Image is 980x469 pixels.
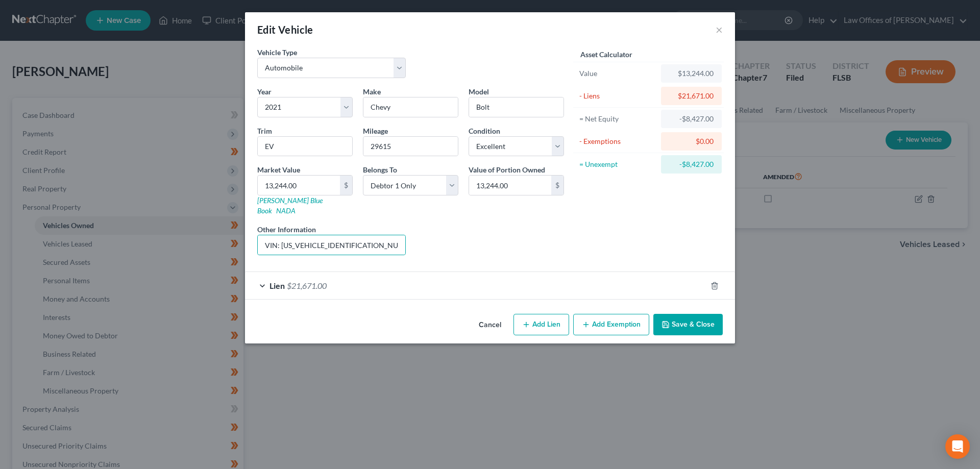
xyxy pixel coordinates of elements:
[257,22,313,37] div: Edit Vehicle
[579,114,656,124] div: = Net Equity
[340,176,352,195] div: $
[363,126,388,136] label: Mileage
[669,159,714,169] div: -$8,427.00
[669,91,714,101] div: $21,671.00
[653,314,723,335] button: Save & Close
[258,176,340,195] input: 0.00
[469,164,545,175] label: Value of Portion Owned
[469,126,500,136] label: Condition
[471,315,509,335] button: Cancel
[580,49,632,60] label: Asset Calculator
[469,176,551,195] input: 0.00
[669,68,714,79] div: $13,244.00
[363,97,458,117] input: ex. Nissan
[469,97,563,117] input: ex. Altima
[573,314,649,335] button: Add Exemption
[579,159,656,169] div: = Unexempt
[469,86,489,97] label: Model
[669,136,714,146] div: $0.00
[363,165,397,174] span: Belongs To
[257,224,316,235] label: Other Information
[257,86,272,97] label: Year
[258,235,405,255] input: (optional)
[287,281,327,290] span: $21,671.00
[257,126,272,136] label: Trim
[669,114,714,124] div: -$8,427.00
[945,434,970,459] div: Open Intercom Messenger
[579,68,656,79] div: Value
[257,196,323,215] a: [PERSON_NAME] Blue Book
[513,314,569,335] button: Add Lien
[257,47,297,58] label: Vehicle Type
[258,137,352,156] input: ex. LS, LT, etc
[579,91,656,101] div: - Liens
[363,87,381,96] span: Make
[257,164,300,175] label: Market Value
[716,23,723,36] button: ×
[551,176,563,195] div: $
[269,281,285,290] span: Lien
[276,206,296,215] a: NADA
[579,136,656,146] div: - Exemptions
[363,137,458,156] input: --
